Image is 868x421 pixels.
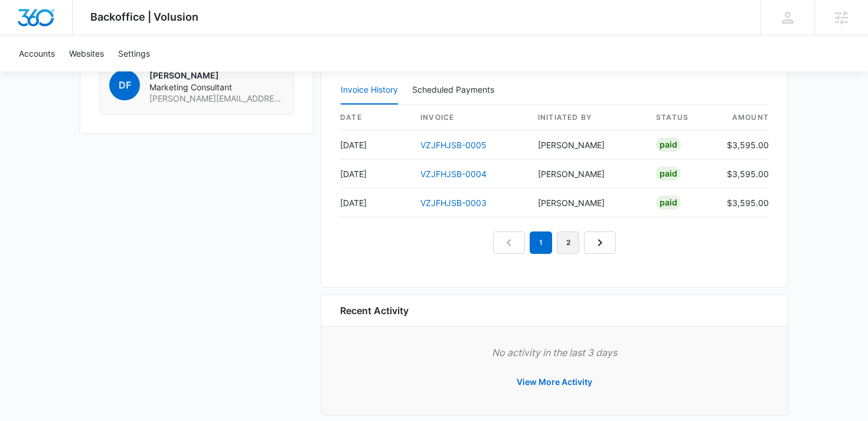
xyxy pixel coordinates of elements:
a: Websites [62,35,111,71]
p: [PERSON_NAME] [149,70,284,81]
td: $3,595.00 [717,159,769,188]
span: Marketing Consultant [149,81,284,93]
a: Settings [111,35,157,71]
div: Scheduled Payments [412,86,499,94]
a: Page 2 [557,231,579,254]
span: Backoffice | Volusion [90,11,198,23]
th: status [647,105,717,130]
p: No activity in the last 3 days [340,345,769,360]
a: VZJFHJSB-0003 [420,198,487,208]
th: date [340,105,411,130]
a: VZJFHJSB-0005 [420,140,487,150]
td: [PERSON_NAME] [528,130,647,159]
em: 1 [530,231,552,254]
th: amount [717,105,769,130]
button: View More Activity [505,368,604,396]
a: Accounts [12,35,62,71]
span: [PERSON_NAME][EMAIL_ADDRESS][PERSON_NAME][DOMAIN_NAME] [149,93,284,105]
a: Next Page [584,231,616,254]
td: [DATE] [340,159,411,188]
div: Paid [656,138,681,152]
th: Initiated By [528,105,647,130]
h6: Recent Activity [340,303,409,318]
div: Paid [656,195,681,210]
td: [PERSON_NAME] [528,159,647,188]
button: Invoice History [341,76,398,105]
a: VZJFHJSB-0004 [420,169,487,179]
th: invoice [411,105,528,130]
td: $3,595.00 [717,188,769,217]
div: Paid [656,167,681,181]
td: [PERSON_NAME] [528,188,647,217]
td: [DATE] [340,130,411,159]
span: DF [109,70,140,100]
td: $3,595.00 [717,130,769,159]
nav: Pagination [493,231,616,254]
td: [DATE] [340,188,411,217]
